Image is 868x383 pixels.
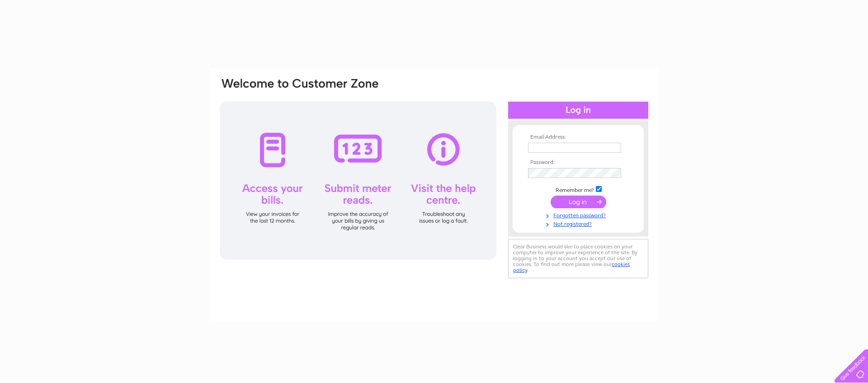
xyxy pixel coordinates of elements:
a: cookies policy [513,261,630,273]
th: Password: [526,159,631,166]
div: Clear Business would like to place cookies on your computer to improve your experience of the sit... [508,239,648,278]
a: Not registered? [528,219,631,228]
input: Submit [551,196,606,208]
a: Forgotten password? [528,210,631,219]
th: Email Address: [526,134,631,140]
td: Remember me? [526,185,631,194]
